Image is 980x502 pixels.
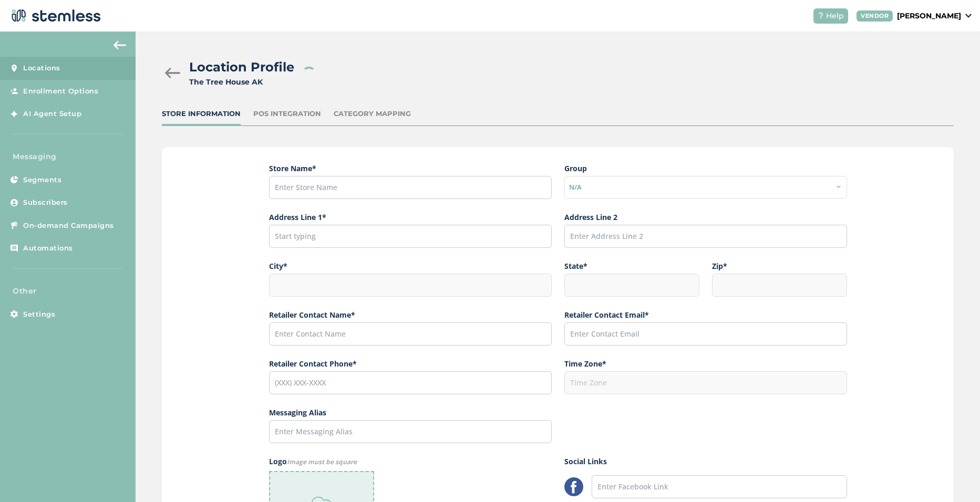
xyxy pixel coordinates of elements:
span: Settings [23,309,55,320]
input: Enter Contact Email [564,322,847,346]
span: On-demand Campaigns [23,221,114,231]
label: City [269,260,552,271]
span: Enrollment Options [23,86,98,97]
span: Locations [23,63,60,74]
iframe: Chat Widget [927,452,980,502]
span: Help [826,11,844,22]
div: Store Information [162,109,241,119]
img: icon_down-arrow-small-66adaf34.svg [965,14,972,18]
input: Start typing [269,225,552,248]
label: Time Zone [564,358,847,369]
label: Messaging Alias [269,407,552,418]
input: Enter Contact Name [269,322,552,346]
div: VENDOR [857,11,893,22]
span: Segments [23,175,61,185]
div: The Tree House AK [189,77,294,88]
label: Address Line 2 [564,212,847,223]
img: icon-arrow-back-accent-c549486e.svg [114,41,126,49]
span: AI Agent Setup [23,109,81,119]
div: POS Integration [253,109,321,119]
p: [PERSON_NAME] [897,11,961,22]
input: Enter Store Name [269,176,552,199]
span: Automations [23,243,73,254]
label: State [564,260,699,271]
span: Image must be square [287,457,357,466]
div: Category Mapping [334,109,411,119]
input: Enter Facebook Link [592,475,847,498]
label: Address Line 1* [269,212,552,223]
h2: Location Profile [189,58,294,77]
input: (XXX) XXX-XXXX [269,371,552,394]
label: Logo [269,456,552,467]
label: Retailer Contact Phone* [269,358,552,369]
label: Group [564,163,847,174]
label: Retailer Contact Email [564,309,847,320]
img: icon-help-white-03924b79.svg [818,13,824,19]
img: LzgAAAAASUVORK5CYII= [564,477,583,496]
label: Zip [712,260,847,271]
label: Social Links [564,456,847,467]
label: Retailer Contact Name [269,309,552,320]
label: Store Name [269,163,552,174]
span: Subscribers [23,197,68,208]
input: Enter Address Line 2 [564,225,847,248]
img: logo-dark-0685b13c.svg [8,5,101,26]
input: Enter Messaging Alias [269,420,552,443]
